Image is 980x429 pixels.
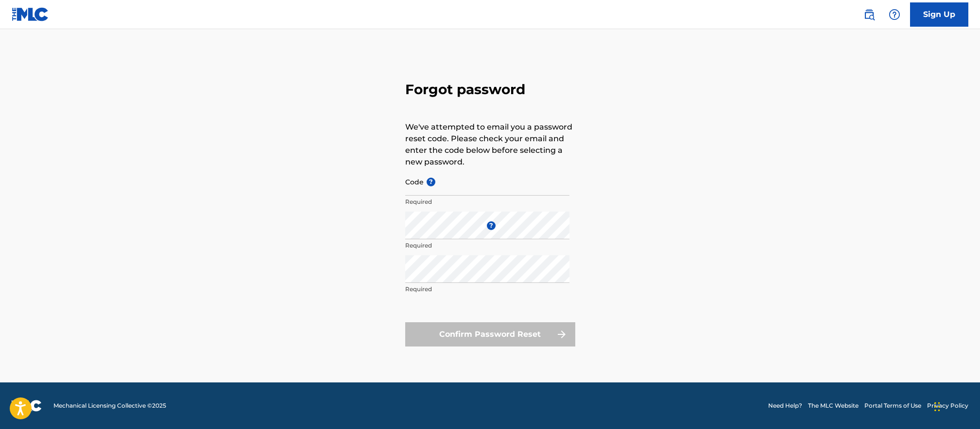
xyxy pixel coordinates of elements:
[860,5,879,24] a: Public Search
[931,382,980,429] iframe: Chat Widget
[405,285,569,294] p: Required
[889,9,900,20] img: help
[405,81,575,98] h3: Forgot password
[934,392,940,421] div: Drag
[927,401,968,410] a: Privacy Policy
[12,400,42,412] img: logo
[405,198,569,206] p: Required
[12,7,49,21] img: MLC Logo
[910,2,968,27] a: Sign Up
[885,5,904,24] div: Help
[863,9,875,20] img: search
[864,401,921,410] a: Portal Terms of Use
[487,221,496,230] span: ?
[427,178,435,186] span: ?
[405,121,575,168] p: We've attempted to email you a password reset code. Please check your email and enter the code be...
[808,401,859,410] a: The MLC Website
[768,401,802,410] a: Need Help?
[53,401,166,410] span: Mechanical Licensing Collective © 2025
[405,241,569,250] p: Required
